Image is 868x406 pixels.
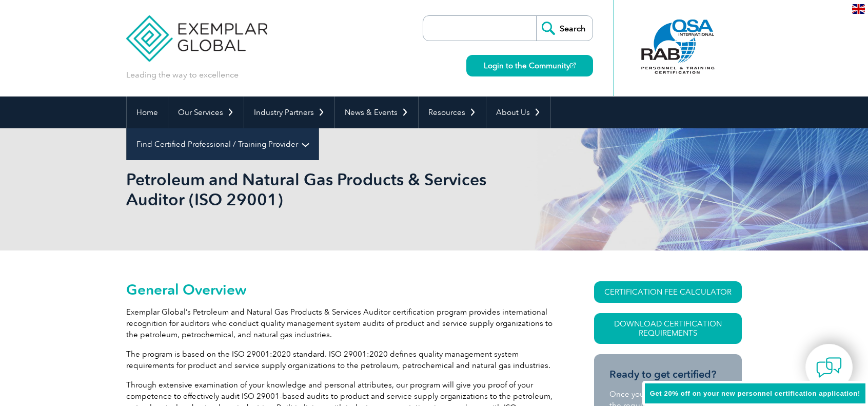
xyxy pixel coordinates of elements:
[536,16,593,41] input: Search
[419,96,486,128] a: Resources
[852,4,865,14] img: en
[816,355,842,380] img: contact-chat.png
[126,306,557,340] p: Exemplar Global’s Petroleum and Natural Gas Products & Services Auditor certification program pro...
[126,349,557,371] p: The program is based on the ISO 29001:2020 standard. ISO 29001:2020 defines quality management sy...
[126,69,239,81] p: Leading the way to excellence
[486,96,550,128] a: About Us
[594,313,742,344] a: Download Certification Requirements
[335,96,418,128] a: News & Events
[594,281,742,303] a: CERTIFICATION FEE CALCULATOR
[609,368,726,381] h3: Ready to get certified?
[244,96,334,128] a: Industry Partners
[127,96,168,128] a: Home
[466,55,593,76] a: Login to the Community
[650,390,860,397] span: Get 20% off on your new personnel certification application!
[168,96,244,128] a: Our Services
[127,128,319,160] a: Find Certified Professional / Training Provider
[126,281,557,298] h2: General Overview
[126,169,520,209] h1: Petroleum and Natural Gas Products & Services Auditor (ISO 29001)
[570,63,576,68] img: open_square.png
